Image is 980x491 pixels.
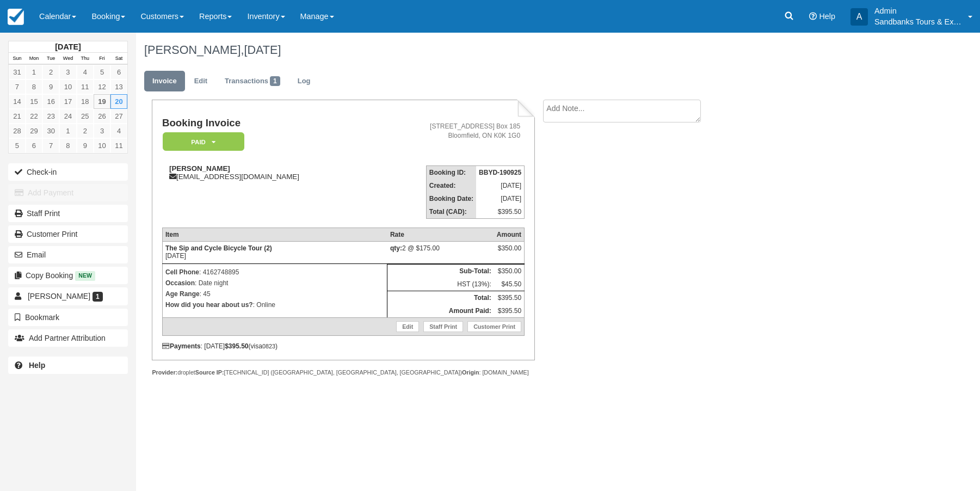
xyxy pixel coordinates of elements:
a: 14 [9,94,26,109]
td: 2 @ $175.00 [387,242,494,264]
strong: Source IP: [195,369,224,376]
strong: Origin [462,369,479,376]
a: 17 [59,94,76,109]
strong: Payments [162,342,201,350]
th: Wed [59,53,76,65]
a: 9 [77,138,94,153]
span: [DATE] [244,43,281,57]
a: 28 [9,124,26,138]
a: 30 [42,124,59,138]
strong: Age Range [165,290,200,298]
a: 3 [59,65,76,79]
th: Booking Date: [426,192,476,205]
a: 21 [9,109,26,124]
a: 5 [9,138,26,153]
a: 10 [59,79,76,94]
button: Check-in [8,163,128,181]
th: Mon [26,53,42,65]
td: $350.00 [494,265,525,278]
a: 9 [42,79,59,94]
a: Staff Print [423,321,463,332]
a: Transactions1 [217,71,288,92]
a: Staff Print [8,205,128,222]
a: 8 [26,79,42,94]
i: Help [809,13,817,20]
strong: [DATE] [55,42,81,51]
a: 16 [42,94,59,109]
a: 1 [59,124,76,138]
strong: Provider: [152,369,177,376]
a: 3 [94,124,110,138]
strong: [PERSON_NAME] [169,164,230,173]
img: checkfront-main-nav-mini-logo.png [8,9,24,25]
th: Total: [387,291,494,305]
a: 7 [9,79,26,94]
td: [DATE] [162,242,387,264]
td: $395.50 [494,304,525,318]
th: Total (CAD): [426,205,476,219]
div: [EMAIL_ADDRESS][DOMAIN_NAME] [162,164,373,181]
a: Customer Print [8,225,128,243]
button: Add Partner Attribution [8,329,128,347]
a: 25 [77,109,94,124]
a: 2 [42,65,59,79]
strong: qty [390,244,402,252]
a: 11 [77,79,94,94]
a: 26 [94,109,110,124]
th: Rate [387,228,494,242]
th: Booking ID: [426,166,476,180]
td: HST (13%): [387,278,494,291]
span: 1 [93,292,103,302]
a: 19 [94,94,110,109]
strong: Cell Phone [165,268,199,276]
a: 29 [26,124,42,138]
em: Paid [163,132,244,151]
a: 18 [77,94,94,109]
div: droplet [TECHNICAL_ID] ([GEOGRAPHIC_DATA], [GEOGRAPHIC_DATA], [GEOGRAPHIC_DATA]) : [DOMAIN_NAME] [152,369,534,377]
p: : Online [165,299,384,310]
a: Edit [186,71,215,92]
span: [PERSON_NAME] [28,292,90,300]
button: Bookmark [8,309,128,326]
th: Sun [9,53,26,65]
strong: The Sip and Cycle Bicycle Tour (2) [165,244,272,252]
strong: How did you hear about us? [165,301,253,309]
a: 6 [110,65,127,79]
td: $395.50 [476,205,525,219]
a: 22 [26,109,42,124]
a: 23 [42,109,59,124]
a: 1 [26,65,42,79]
th: Thu [77,53,94,65]
a: 27 [110,109,127,124]
p: Admin [874,5,961,16]
a: 8 [59,138,76,153]
a: Customer Print [467,321,521,332]
a: Help [8,357,128,374]
a: 20 [110,94,127,109]
strong: BBYD-190925 [479,169,521,176]
span: New [75,271,95,280]
a: 4 [110,124,127,138]
strong: $395.50 [225,342,248,350]
button: Add Payment [8,184,128,201]
button: Copy Booking New [8,267,128,284]
a: 13 [110,79,127,94]
td: [DATE] [476,179,525,192]
div: : [DATE] (visa ) [162,342,525,350]
a: 31 [9,65,26,79]
th: Tue [42,53,59,65]
a: 4 [77,65,94,79]
a: 11 [110,138,127,153]
a: Edit [396,321,419,332]
a: 5 [94,65,110,79]
b: Help [29,361,45,370]
span: 1 [270,76,280,86]
button: Email [8,246,128,263]
div: A [850,8,868,26]
th: Sat [110,53,127,65]
th: Created: [426,179,476,192]
th: Amount Paid: [387,304,494,318]
td: $395.50 [494,291,525,305]
div: $350.00 [497,244,521,261]
a: 12 [94,79,110,94]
